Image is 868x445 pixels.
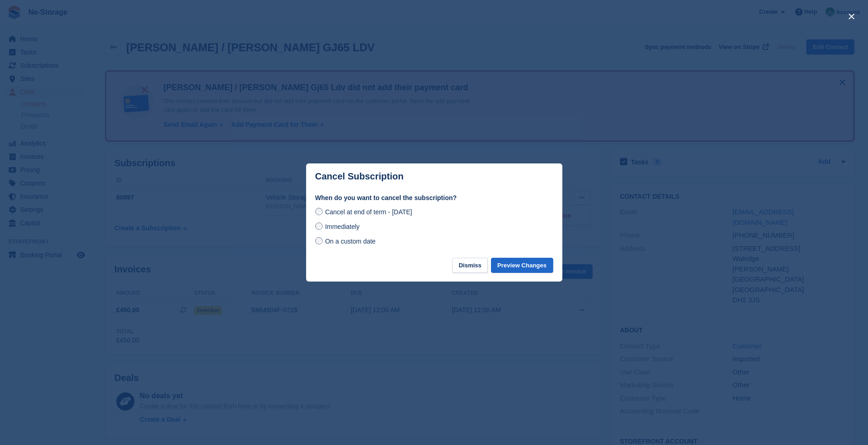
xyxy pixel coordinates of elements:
span: Cancel at end of term - [DATE] [325,208,412,216]
input: Cancel at end of term - [DATE] [315,208,323,215]
button: Preview Changes [491,258,553,273]
button: close [844,9,859,24]
input: Immediately [315,222,323,230]
label: When do you want to cancel the subscription? [315,193,553,203]
span: On a custom date [325,238,376,245]
button: Dismiss [452,258,488,273]
input: On a custom date [315,237,323,244]
p: Cancel Subscription [315,171,404,182]
span: Immediately [325,223,359,230]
